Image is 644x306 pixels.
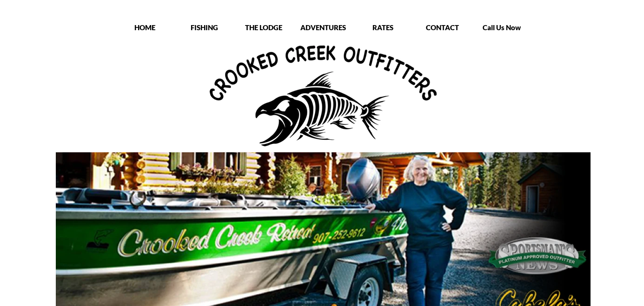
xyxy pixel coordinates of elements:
[210,46,437,146] img: Crooked Creek Outfitters Logo - Alaska All-Inclusive fishing
[354,23,412,32] p: RATES
[473,23,531,32] p: Call Us Now
[116,23,174,32] p: HOME
[294,23,352,32] p: ADVENTURES
[235,23,293,32] p: THE LODGE
[413,23,471,32] p: CONTACT
[175,23,233,32] p: FISHING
